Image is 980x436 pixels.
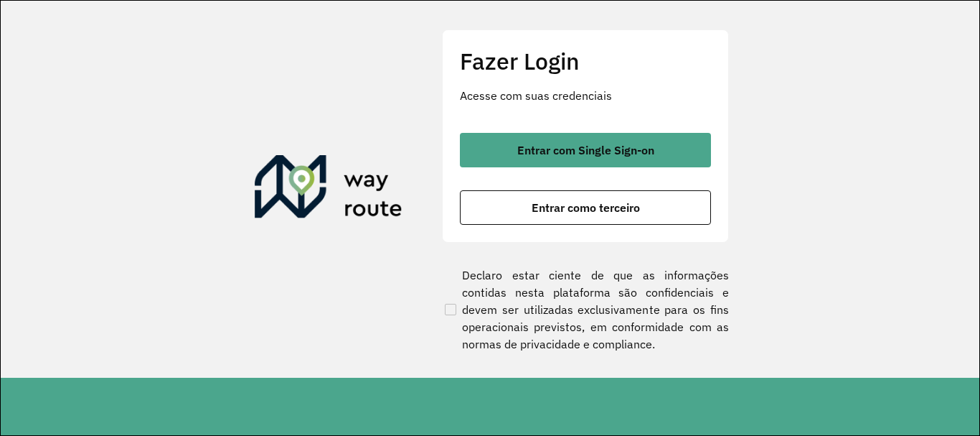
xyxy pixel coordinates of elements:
label: Declaro estar ciente de que as informações contidas nesta plataforma são confidenciais e devem se... [442,266,729,353]
img: Roteirizador AmbevTech [255,155,402,224]
p: Acesse com suas credenciais [460,87,711,104]
span: Entrar como terceiro [532,202,640,213]
h2: Fazer Login [460,47,711,75]
span: Entrar com Single Sign-on [517,144,654,156]
button: button [460,133,711,167]
button: button [460,190,711,225]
